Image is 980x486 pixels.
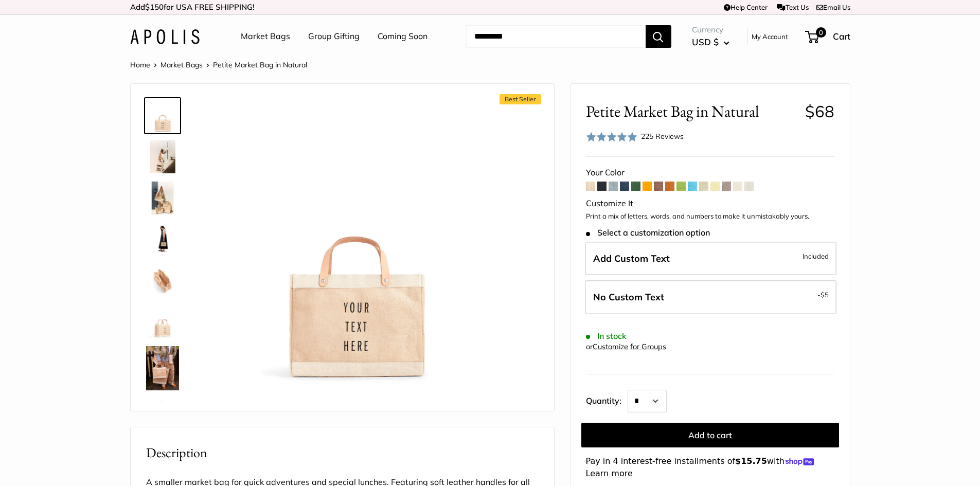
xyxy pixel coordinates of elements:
[586,228,710,238] span: Select a customization option
[586,387,628,412] label: Quantity:
[816,3,850,11] a: Email Us
[500,94,541,104] span: Best Seller
[593,291,664,303] span: No Custom Text
[805,101,834,121] span: $68
[586,102,797,121] span: Petite Market Bag in Natural
[144,138,181,175] a: description_Effortless style that elevates every moment
[146,399,179,431] img: Petite Market Bag in Natural
[144,262,181,299] a: description_Spacious inner area with room for everything.
[144,221,181,258] a: Petite Market Bag in Natural
[586,165,834,181] div: Your Color
[145,2,164,12] span: $150
[585,280,836,314] label: Leave Blank
[308,29,360,44] a: Group Gifting
[803,250,829,262] span: Included
[815,27,826,38] span: 0
[641,132,684,141] span: 225 Reviews
[130,60,150,69] a: Home
[144,179,181,217] a: description_The Original Market bag in its 4 native styles
[585,242,836,276] label: Add Custom Text
[586,331,627,341] span: In stock
[777,3,808,11] a: Text Us
[241,29,290,44] a: Market Bags
[130,29,200,44] img: Apolis
[821,291,829,299] span: $5
[692,34,729,50] button: USD $
[586,211,834,222] p: Print a mix of letters, words, and numbers to make it unmistakably yours.
[144,397,181,434] a: Petite Market Bag in Natural
[692,37,719,47] span: USD $
[146,443,539,463] h2: Description
[144,303,181,340] a: Petite Market Bag in Natural
[213,99,497,383] img: Petite Market Bag in Natural
[146,264,179,297] img: description_Spacious inner area with room for everything.
[833,31,850,42] span: Cart
[817,289,829,301] span: -
[586,340,666,354] div: or
[146,223,179,256] img: Petite Market Bag in Natural
[581,423,839,447] button: Add to cart
[586,196,834,211] div: Customize It
[146,140,179,173] img: description_Effortless style that elevates every moment
[593,253,670,264] span: Add Custom Text
[752,30,788,43] a: My Account
[144,97,181,134] a: Petite Market Bag in Natural
[466,25,646,48] input: Search...
[646,25,671,48] button: Search
[130,58,307,71] nav: Breadcrumb
[146,305,179,338] img: Petite Market Bag in Natural
[724,3,768,11] a: Help Center
[144,344,181,392] a: Petite Market Bag in Natural
[806,28,850,45] a: 0 Cart
[146,346,179,390] img: Petite Market Bag in Natural
[161,60,203,69] a: Market Bags
[378,29,427,44] a: Coming Soon
[146,182,179,214] img: description_The Original Market bag in its 4 native styles
[593,342,666,351] a: Customize for Groups
[213,60,307,69] span: Petite Market Bag in Natural
[146,99,179,132] img: Petite Market Bag in Natural
[692,23,729,37] span: Currency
